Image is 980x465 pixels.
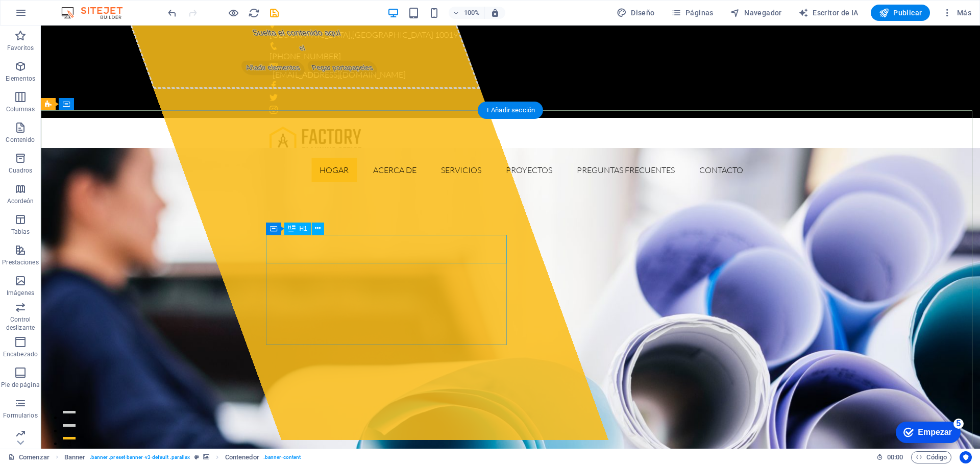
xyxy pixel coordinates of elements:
[194,454,199,460] i: Este elemento es un preajuste personalizable
[879,8,922,18] span: Publicar
[227,7,239,19] button: Haz clic para salir del modo de previsualización y seguir editando
[960,451,972,463] button: Centrados en el usuario
[926,453,947,461] font: Código
[26,386,31,397] font: 1
[794,5,863,21] button: Escritor de IA
[813,9,859,17] font: Escritor de IA
[76,3,81,11] font: 5
[7,289,34,297] p: Imágenes
[166,7,178,19] i: Deshacer: Editar cabecera (Ctrl+Z)
[449,7,485,19] button: 100%
[887,453,903,461] font: 00:00
[612,5,659,21] button: Diseño
[671,8,714,18] span: Páginas
[225,451,259,463] span: Haz clic para seleccionar y doble clic para editar
[19,453,50,461] font: Comenzar
[876,451,903,463] h6: Tiempo de la sesión
[8,451,50,463] a: Haz clic para cancelar la selección y doble clic para abrir páginas
[22,411,35,414] button: 3
[9,166,33,175] p: Cuadros
[26,412,31,423] font: 3
[464,9,480,16] font: 100%
[617,8,655,18] span: Diseño
[726,5,786,21] button: Navegador
[3,411,37,420] p: Formularios
[59,7,135,19] img: Logotipo del editor
[268,7,280,19] i: Guardar (Ctrl+S)
[667,5,718,21] button: Páginas
[2,258,38,266] p: Prestaciones
[491,8,500,17] i: Al redimensionar, ajustar el nivel de zoom automáticamente para ajustarse al dispositivo elegido.
[199,35,266,50] span: Añadir elementos
[612,5,659,21] div: Diseño (Ctrl+Alt+Y)
[6,75,35,82] font: Elementos
[11,228,30,236] p: Tablas
[6,136,35,144] p: Contenido
[942,8,971,18] span: Más
[64,451,86,463] span: Haz clic para seleccionar y doble clic para editar
[248,7,260,19] button: recargar
[248,7,260,19] i: Volver a cargar página
[26,400,31,410] font: 2
[268,7,280,19] button: ahorrar
[37,11,71,20] font: Empezar
[6,316,35,331] font: Control deslizante
[744,9,782,17] font: Navegador
[64,451,301,463] nav: migaja de pan
[6,105,35,113] p: Columnas
[300,225,307,232] font: H1
[486,106,535,114] font: + Añadir sección
[263,451,301,463] span: . banner-content
[7,44,34,52] font: Favoritos
[90,451,190,463] span: . banner .preset-banner-v3-default .parallax
[911,451,951,463] button: Código
[3,350,38,358] p: Encabezado
[938,5,975,21] button: Más
[203,454,209,460] i: Este elemento contiene un fondo
[264,35,338,50] span: Pegar portapapeles
[1,381,39,389] p: Pie de página
[871,5,930,21] button: Publicar
[15,5,80,27] div: Empezar Quedan 5 elementos, 0 % completado
[7,198,34,205] font: Acordeón
[166,7,178,19] button: deshacer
